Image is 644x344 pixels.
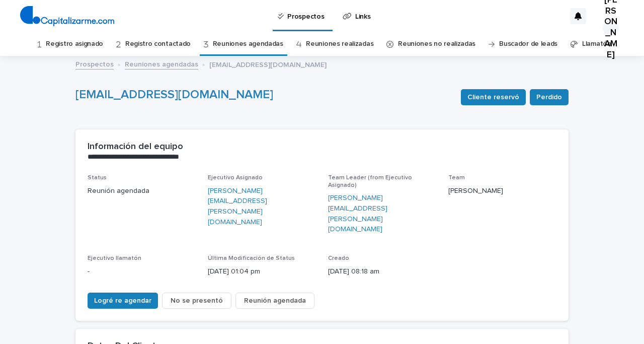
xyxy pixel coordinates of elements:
[125,32,191,56] a: Registro contactado
[499,32,557,56] a: Buscador de leads
[88,266,196,277] p: -
[448,175,465,181] span: Team
[208,255,295,261] span: Última Modificación de Status
[530,89,569,105] button: Perdido
[582,32,611,56] a: Llamatón
[209,58,327,70] p: [EMAIL_ADDRESS][DOMAIN_NAME]
[88,293,158,309] button: Logré re agendar
[162,293,231,309] button: No se presentó
[208,266,316,277] p: [DATE] 01:04 pm
[125,58,198,70] a: Reuniones agendadas
[603,20,619,36] div: [PERSON_NAME]
[88,186,196,196] p: Reunión agendada
[46,32,103,56] a: Registro asignado
[328,266,436,277] p: [DATE] 08:18 am
[461,89,526,105] button: Cliente reservó
[467,92,519,102] span: Cliente reservó
[213,32,283,56] a: Reuniones agendadas
[208,186,316,228] a: [PERSON_NAME][EMAIL_ADDRESS][PERSON_NAME][DOMAIN_NAME]
[536,92,562,102] span: Perdido
[75,89,273,101] a: [EMAIL_ADDRESS][DOMAIN_NAME]
[398,32,475,56] a: Reuniones no realizadas
[448,186,556,196] p: [PERSON_NAME]
[208,175,263,181] span: Ejecutivo Asignado
[171,296,223,306] span: No se presentó
[235,293,314,309] button: Reunión agendada
[306,32,373,56] a: Reuniones realizadas
[244,296,306,306] span: Reunión agendada
[328,175,412,188] span: Team Leader (from Ejecutivo Asignado)
[20,6,114,26] img: 4arMvv9wSvmHTHbXwTim
[75,58,114,70] a: Prospectos
[94,296,151,306] span: Logré re agendar
[328,193,436,235] a: [PERSON_NAME][EMAIL_ADDRESS][PERSON_NAME][DOMAIN_NAME]
[88,255,141,261] span: Ejecutivo llamatón
[328,255,349,261] span: Creado
[88,142,183,153] h2: Información del equipo
[88,175,107,181] span: Status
